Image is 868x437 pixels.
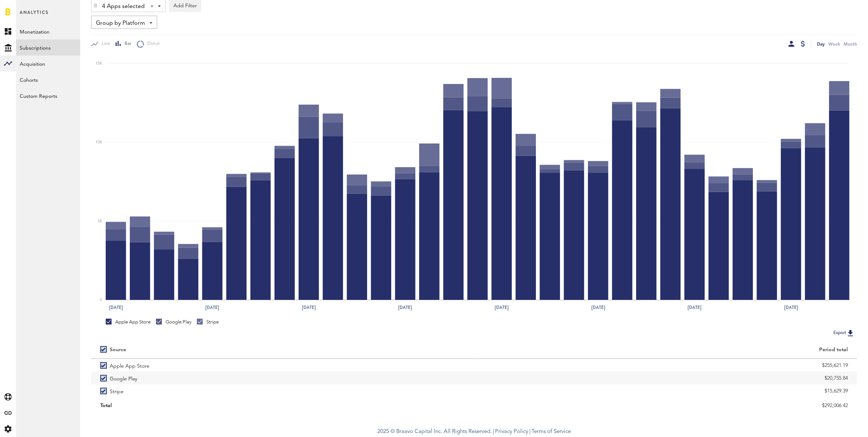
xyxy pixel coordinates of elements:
[846,329,855,337] img: Export
[102,0,145,13] span: 4 Apps selected
[483,373,848,384] div: $20,755.84
[197,319,219,325] div: Stripe
[302,304,316,311] text: [DATE]
[121,41,131,47] span: Bar
[784,304,798,311] text: [DATE]
[495,429,528,434] a: Privacy Policy
[532,429,571,434] a: Terms of Service
[96,17,145,30] span: Group by Platform
[110,347,126,353] div: Source
[156,319,191,325] div: Google Play
[495,304,509,311] text: [DATE]
[151,5,153,8] div: Clear
[205,304,219,311] text: [DATE]
[98,219,102,223] text: 5K
[110,384,124,397] span: Stripe
[16,88,80,104] a: Custom Reports
[817,40,825,48] div: Day
[688,304,701,311] text: [DATE]
[591,304,605,311] text: [DATE]
[144,41,160,47] span: Donut
[16,72,80,88] a: Cohorts
[831,328,857,338] button: Export
[16,23,80,39] a: Monetization
[93,3,98,8] img: trash_awesome_blue.svg
[110,372,137,384] span: Google Play
[844,40,857,48] div: Month
[100,298,102,302] text: 0
[483,347,848,353] div: Period total
[20,8,48,23] span: Analytics
[96,141,102,144] text: 10K
[398,304,412,311] text: [DATE]
[96,62,102,65] text: 15K
[483,386,848,396] div: $15,629.39
[483,400,848,411] div: $292,006.42
[483,360,848,371] div: $255,621.19
[16,39,80,55] a: Subscriptions
[110,359,149,372] span: Apple App Store
[109,304,123,311] text: [DATE]
[15,5,42,12] span: Support
[100,400,465,411] div: Total
[106,319,151,325] div: Apple App Store
[98,41,110,47] span: Line
[16,55,80,72] a: Acquisition
[828,40,840,48] div: Week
